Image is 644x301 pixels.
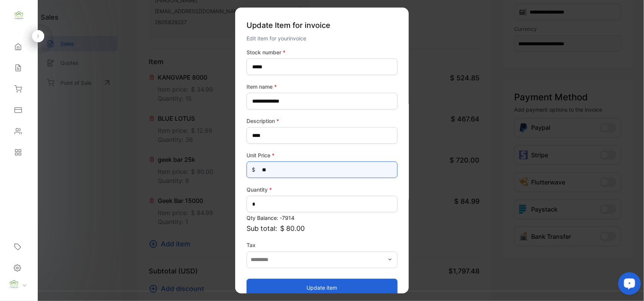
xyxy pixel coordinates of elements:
[247,83,397,91] label: Item name
[252,166,255,174] span: $
[8,279,20,290] img: profile
[13,10,25,21] img: logo
[247,214,397,222] p: Qty Balance: -7914
[247,151,397,159] label: Unit Price
[247,186,397,193] label: Quantity
[247,48,397,56] label: Stock number
[247,17,397,34] p: Update Item for invoice
[247,35,306,41] span: Edit item for your invoice
[280,223,305,233] span: $ 80.00
[247,241,397,249] label: Tax
[247,117,397,125] label: Description
[612,269,644,301] iframe: LiveChat chat widget
[247,278,397,296] button: Update item
[247,223,397,233] p: Sub total:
